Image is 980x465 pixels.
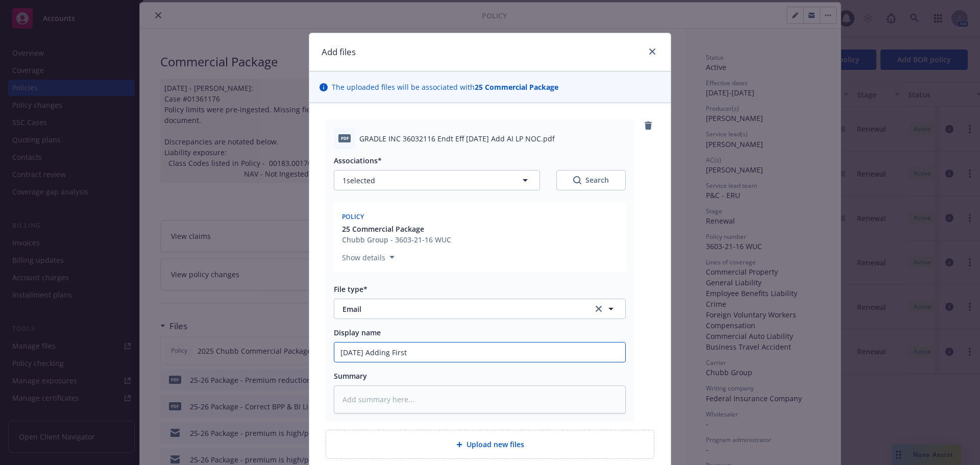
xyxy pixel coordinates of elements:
[326,430,654,459] div: Upload new files
[334,328,381,337] span: Display name
[467,439,524,450] span: Upload new files
[334,371,367,381] span: Summary
[334,342,625,362] input: Add display name here...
